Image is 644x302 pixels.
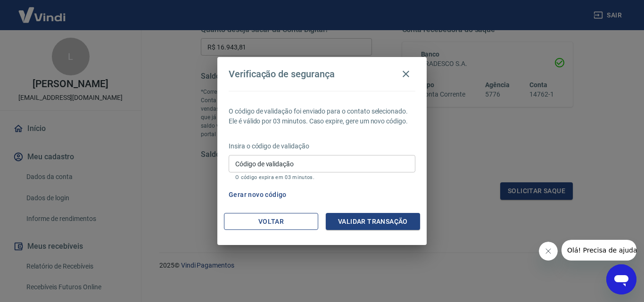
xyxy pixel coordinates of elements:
p: O código expira em 03 minutos. [235,174,409,180]
button: Voltar [224,213,318,230]
iframe: Fechar mensagem [539,242,558,261]
iframe: Mensagem da empresa [561,240,636,261]
p: Insira o código de validação [229,141,415,151]
p: O código de validação foi enviado para o contato selecionado. Ele é válido por 03 minutos. Caso e... [229,106,415,126]
h4: Verificação de segurança [229,68,335,80]
span: Olá! Precisa de ajuda? [6,7,79,14]
button: Validar transação [326,213,420,230]
button: Gerar novo código [225,186,290,204]
iframe: Botão para abrir a janela de mensagens [606,264,636,294]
